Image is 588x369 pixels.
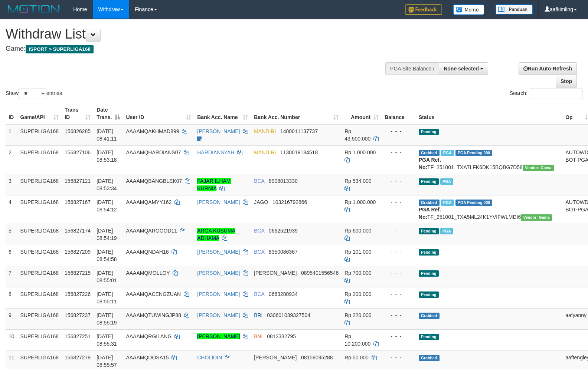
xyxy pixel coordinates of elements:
[17,103,62,124] th: Game/API: activate to sort column ascending
[126,178,182,184] span: AAAAMQBANGBLEK07
[17,266,62,287] td: SUPERLIGA168
[385,128,413,135] div: - - -
[344,249,371,255] span: Rp 101.000
[97,178,117,191] span: [DATE] 08:53:34
[126,333,171,339] span: AAAAMQRGILANG
[440,178,453,185] span: Marked by aafnonsreyleab
[197,333,240,339] a: [PERSON_NAME]
[455,150,493,156] span: PGA Pending
[126,312,181,318] span: AAAAMQTUWINGJP88
[97,199,117,212] span: [DATE] 08:54:12
[97,291,117,304] span: [DATE] 08:55:11
[254,199,268,205] span: JAGO
[6,4,62,15] img: MOTION_logo.png
[65,178,91,184] span: 156827121
[6,287,17,308] td: 8
[97,128,117,142] span: [DATE] 08:41:11
[519,62,577,75] a: Run Auto-Refresh
[441,200,454,206] span: Marked by aafchoeunmanni
[126,355,169,360] span: AAAAMQDOSA15
[26,45,94,53] span: ISPORT > SUPERLIGA168
[65,333,91,339] span: 156827251
[126,270,170,276] span: AAAAMQMOLLOY
[97,228,117,241] span: [DATE] 08:54:19
[197,178,231,191] a: FAJAR ILHAM KURNIA
[419,313,440,319] span: Grabbed
[510,88,582,99] label: Search:
[405,4,442,15] img: Feedback.jpg
[419,355,440,361] span: Grabbed
[254,355,297,360] span: [PERSON_NAME]
[419,291,439,298] span: Pending
[416,195,562,224] td: TF_251001_TXA5ML24K1YVIFWLMDI6
[441,150,454,156] span: Marked by aafchoeunmanni
[254,291,264,297] span: BCA
[416,145,562,174] td: TF_251001_TXA7LFK6DK15BQBG7D58
[254,178,264,184] span: BCA
[17,245,62,266] td: SUPERLIGA168
[17,145,62,174] td: SUPERLIGA168
[126,128,179,134] span: AAAAMQAKHMAD899
[269,249,298,255] span: Copy 8350086367 to clipboard
[19,88,46,99] select: Showentries
[194,103,251,124] th: Bank Acc. Name: activate to sort column ascending
[97,312,117,326] span: [DATE] 08:55:19
[6,308,17,329] td: 9
[65,199,91,205] span: 156827167
[97,249,117,262] span: [DATE] 08:54:58
[126,228,177,234] span: AAAAMQARGOOD11
[280,149,318,155] span: Copy 1130019184518 to clipboard
[17,174,62,195] td: SUPERLIGA168
[6,266,17,287] td: 7
[6,195,17,224] td: 4
[440,228,453,234] span: Marked by aafnonsreyleab
[6,103,17,124] th: ID
[385,227,413,234] div: - - -
[65,270,91,276] span: 156827215
[385,62,439,75] div: PGA Site Balance /
[272,199,307,205] span: Copy 103216792866 to clipboard
[254,312,262,318] span: BRI
[17,224,62,245] td: SUPERLIGA168
[385,312,413,319] div: - - -
[344,333,370,347] span: Rp 10.200.000
[385,290,413,298] div: - - -
[197,249,240,255] a: [PERSON_NAME]
[455,200,493,206] span: PGA Pending
[344,199,376,205] span: Rp 1.000.000
[342,103,382,124] th: Amount: activate to sort column ascending
[280,128,318,134] span: Copy 1480011137737 to clipboard
[419,228,439,234] span: Pending
[419,207,441,220] b: PGA Ref. No:
[385,149,413,156] div: - - -
[6,45,385,53] h4: Game:
[197,128,240,134] a: [PERSON_NAME]
[419,178,439,185] span: Pending
[344,312,371,318] span: Rp 220.000
[254,270,297,276] span: [PERSON_NAME]
[254,128,276,134] span: MANDIRI
[65,128,91,134] span: 156826285
[439,62,488,75] button: None selected
[6,224,17,245] td: 5
[269,178,298,184] span: Copy 8908013330 to clipboard
[97,149,117,163] span: [DATE] 08:53:18
[444,66,479,72] span: None selected
[65,355,91,360] span: 156827279
[197,149,234,155] a: HARDIANSYAH
[6,245,17,266] td: 6
[6,145,17,174] td: 2
[254,333,262,339] span: BNI
[385,248,413,256] div: - - -
[65,291,91,297] span: 156827226
[344,178,371,184] span: Rp 534.000
[385,177,413,185] div: - - -
[197,270,240,276] a: [PERSON_NAME]
[419,270,439,277] span: Pending
[269,291,298,297] span: Copy 0663280934 to clipboard
[17,124,62,146] td: SUPERLIGA168
[267,333,296,339] span: Copy 0812332795 to clipboard
[556,75,577,88] a: Stop
[344,270,371,276] span: Rp 700.000
[419,129,439,135] span: Pending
